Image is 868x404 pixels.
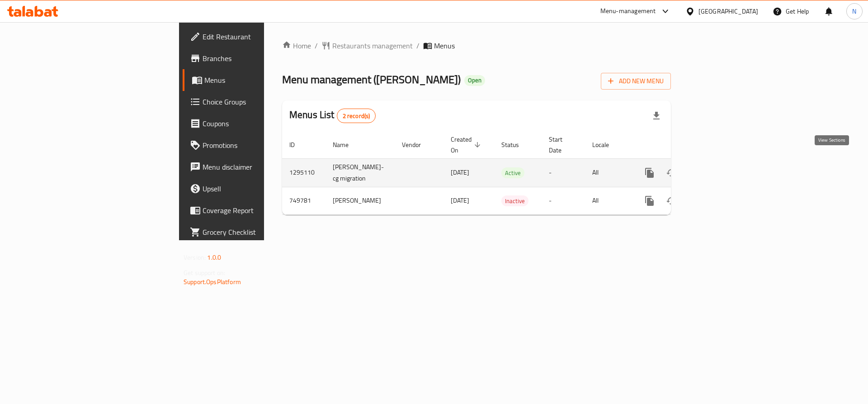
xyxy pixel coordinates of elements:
span: Start Date [549,134,574,156]
span: Grocery Checklist [203,227,317,238]
li: / [416,40,420,51]
button: Change Status [660,190,682,212]
div: Inactive [501,195,528,206]
span: Locale [592,139,621,150]
button: Add New Menu [601,73,671,90]
table: enhanced table [282,131,733,215]
span: Coverage Report [203,205,317,216]
span: ID [289,139,307,150]
span: Menu management ( [PERSON_NAME] ) [282,69,461,90]
span: Promotions [203,140,317,151]
a: Restaurants management [321,40,413,51]
th: Actions [632,131,733,159]
a: Edit Restaurant [183,26,324,48]
span: Active [501,168,524,178]
span: Inactive [501,196,528,206]
a: Coupons [183,113,324,134]
span: Get support on: [184,267,225,279]
span: Name [333,139,360,150]
div: Menu-management [600,6,656,17]
span: Menus [434,40,455,51]
span: 1.0.0 [207,252,221,263]
span: Add New Menu [608,76,664,87]
nav: breadcrumb [282,40,671,51]
a: Support.OpsPlatform [184,276,241,288]
div: Total records count [337,109,376,123]
span: Version: [184,252,206,263]
h2: Menus List [289,108,376,123]
a: Grocery Checklist [183,221,324,243]
td: [PERSON_NAME] [325,187,395,214]
span: Upsell [203,183,317,194]
span: Menus [204,75,317,86]
span: Choice Groups [203,96,317,107]
span: Open [464,76,485,84]
button: more [639,190,660,212]
div: Open [464,75,485,86]
td: [PERSON_NAME]-cg migration [325,158,395,187]
span: N [852,6,856,16]
td: All [585,187,632,214]
a: Choice Groups [183,91,324,113]
span: Menu disclaimer [203,162,317,172]
span: [DATE] [451,166,469,178]
button: Change Status [660,162,682,184]
td: - [542,158,585,187]
button: more [639,162,660,184]
span: Coupons [203,118,317,129]
a: Promotions [183,134,324,156]
a: Coverage Report [183,200,324,221]
a: Menus [183,69,324,91]
span: Status [501,139,531,150]
a: Menu disclaimer [183,156,324,178]
span: Branches [203,53,317,64]
span: Edit Restaurant [203,31,317,42]
td: - [542,187,585,214]
div: [GEOGRAPHIC_DATA] [698,6,758,16]
td: All [585,158,632,187]
span: Vendor [402,139,433,150]
a: Upsell [183,178,324,200]
div: Export file [646,105,667,127]
span: 2 record(s) [337,112,376,120]
a: Branches [183,48,324,69]
span: [DATE] [451,195,469,206]
span: Restaurants management [332,40,413,51]
span: Created On [451,134,483,156]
